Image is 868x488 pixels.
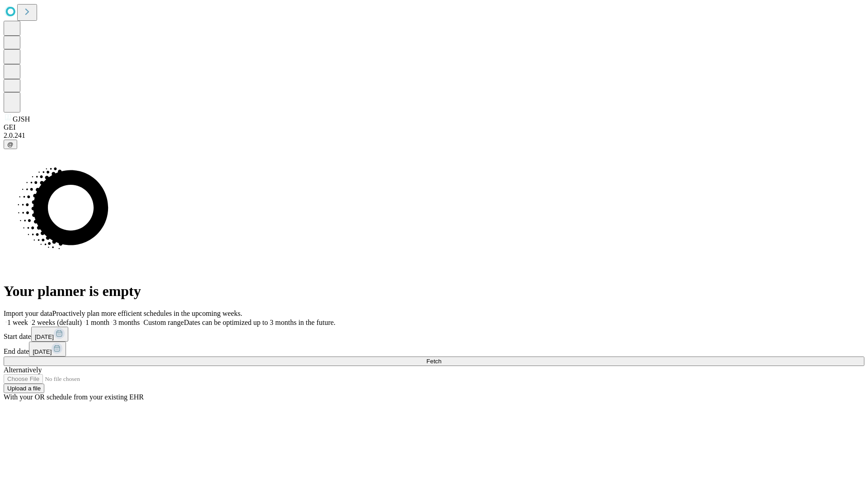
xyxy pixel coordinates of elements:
span: With your OR schedule from your existing EHR [4,393,144,401]
button: [DATE] [31,327,68,342]
div: End date [4,342,864,357]
div: GEI [4,123,864,131]
span: GJSH [13,115,30,123]
span: 3 months [113,319,140,326]
span: Custom range [143,319,184,326]
span: @ [7,141,14,148]
span: Proactively plan more efficient schedules in the upcoming weeks. [52,310,242,317]
span: Import your data [4,310,52,317]
button: [DATE] [29,342,66,357]
span: Dates can be optimized up to 3 months in the future. [184,319,335,326]
span: 1 month [85,319,109,326]
span: 2 weeks (default) [32,319,82,326]
span: 1 week [7,319,28,326]
span: [DATE] [33,348,52,355]
span: Fetch [426,358,441,365]
div: 2.0.241 [4,131,864,140]
div: Start date [4,327,864,342]
span: Alternatively [4,366,42,374]
h1: Your planner is empty [4,283,864,300]
button: Fetch [4,357,864,366]
button: @ [4,140,17,149]
span: [DATE] [35,333,54,340]
button: Upload a file [4,384,44,393]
